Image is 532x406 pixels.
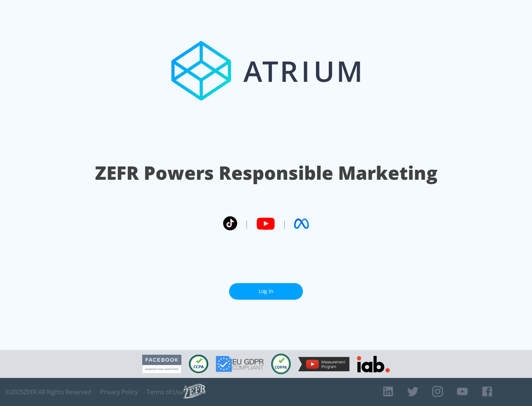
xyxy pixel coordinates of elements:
h1: ZEFR Powers Responsible Marketing [95,160,437,186]
img: CCPA Compliant [189,355,208,373]
img: GDPR Compliant [216,356,264,372]
img: IAB [357,356,390,372]
span: © 2025 ZEFR All Rights Reserved [6,388,91,396]
span: | [245,218,249,229]
a: Log In [229,283,303,300]
a: Terms of Use [147,388,184,396]
span: | [282,218,287,229]
img: Facebook Marketing Partner [142,355,181,374]
a: Privacy Policy [100,388,138,396]
img: COPPA Compliant [271,354,291,374]
img: YouTube Measurement Program [298,357,349,371]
